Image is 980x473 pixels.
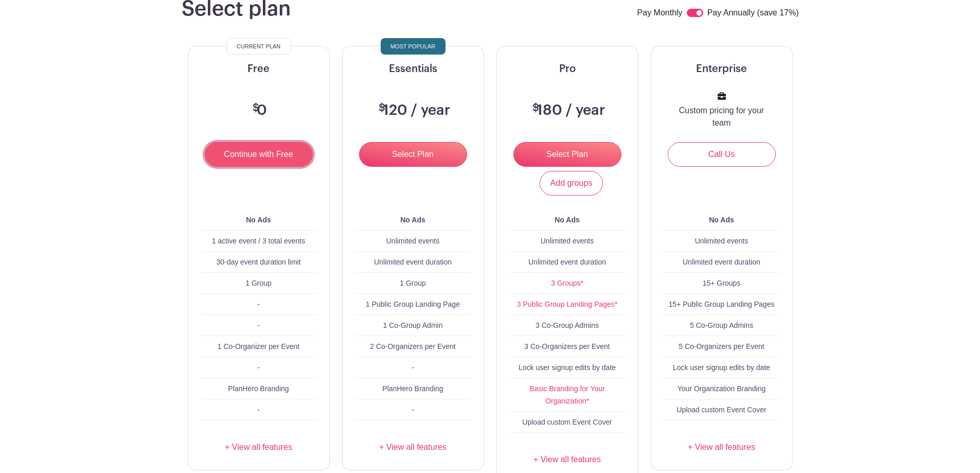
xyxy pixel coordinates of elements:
[709,216,734,224] b: No Ads
[382,384,443,393] span: PlanHero Branding
[668,142,776,167] a: Call Us
[695,237,749,245] span: Unlimited events
[513,142,621,167] input: Select Plan
[370,342,456,351] span: 2 Co-Organizers per Event
[664,441,780,453] a: + View all features
[257,300,260,308] span: -
[517,300,617,308] a: 3 Public Group Landing Pages*
[528,258,606,266] span: Unlimited event duration
[540,171,603,196] a: Add groups
[673,363,770,372] span: Lock user signup edits by date
[412,363,414,372] span: -
[707,7,799,20] label: Pay Annually (save 17%)
[664,63,780,75] h5: Enterprise
[509,63,626,75] h5: Pro
[201,441,317,453] a: + View all features
[530,102,605,119] h3: 180 / year
[246,216,271,224] b: No Ads
[355,63,471,75] h5: Essentials
[376,102,450,119] h3: 120 / year
[509,453,626,466] a: + View all features
[228,384,289,393] span: PlanHero Branding
[532,103,539,113] span: $
[669,300,775,308] span: 15+ Public Group Landing Pages
[379,103,385,113] span: $
[257,363,260,372] span: -
[359,142,467,167] input: Select Plan
[678,384,766,393] span: Your Organization Branding
[383,321,443,329] span: 1 Co-Group Admin
[522,418,612,426] span: Upload custom Event Cover
[690,321,753,329] span: 5 Co-Group Admins
[253,103,259,113] span: $
[400,216,425,224] b: No Ads
[201,63,317,75] h5: Free
[637,7,683,20] label: Pay Monthly
[237,40,280,52] span: Current Plan
[536,321,599,329] span: 3 Co-Group Admins
[257,406,260,414] span: -
[555,216,579,224] b: No Ads
[683,258,760,266] span: Unlimited event duration
[218,342,300,351] span: 1 Co-Organizer per Event
[412,406,414,414] span: -
[386,237,440,245] span: Unlimited events
[250,102,267,119] h3: 0
[541,237,594,245] span: Unlimited events
[374,258,452,266] span: Unlimited event duration
[257,321,260,329] span: -
[400,279,426,287] span: 1 Group
[676,104,768,129] p: Custom pricing for your team
[676,406,766,414] span: Upload custom Event Cover
[245,279,272,287] span: 1 Group
[355,441,471,453] a: + View all features
[366,300,460,308] span: 1 Public Group Landing Page
[703,279,741,287] span: 15+ Groups
[519,363,616,372] span: Lock user signup edits by date
[212,237,305,245] span: 1 active event / 3 total events
[390,40,435,52] span: Most Popular
[205,142,313,167] input: Continue with Free
[216,258,300,266] span: 30-day event duration limit
[529,384,604,405] a: Basic Branding for Your Organization*
[551,279,583,287] a: 3 Groups*
[524,342,610,351] span: 3 Co-Organizers per Event
[679,342,764,351] span: 5 Co-Organizers per Event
